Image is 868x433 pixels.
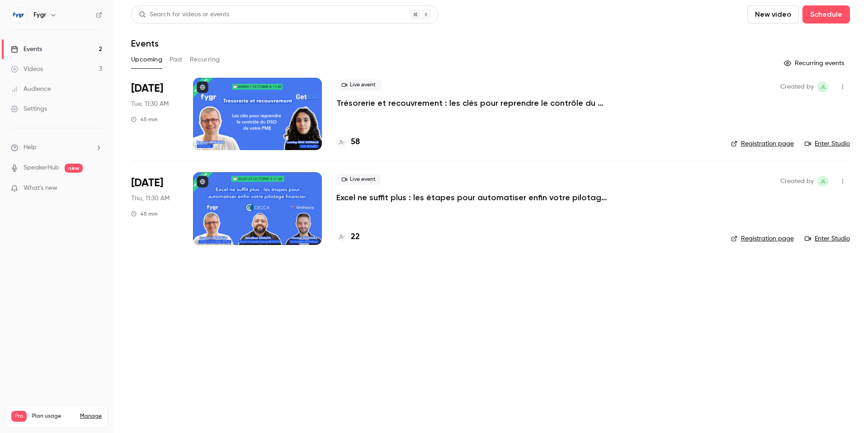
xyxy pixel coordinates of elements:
span: Created by [780,176,814,187]
span: Live event [336,174,381,185]
a: Registration page [731,234,794,243]
div: 45 min [131,210,158,217]
span: new [65,164,83,173]
span: Julie le Blanc [817,176,828,187]
img: Fygr [11,8,26,22]
span: What's new [24,184,57,193]
h4: 22 [351,231,360,243]
button: Recurring [190,52,220,67]
span: Jl [820,176,826,187]
span: Jl [820,81,826,92]
button: Recurring events [780,56,850,71]
li: help-dropdown-opener [11,143,102,152]
h1: Events [131,38,159,49]
span: Tue, 11:30 AM [131,99,169,108]
button: Schedule [802,5,850,24]
button: Past [170,52,183,67]
span: Julie le Blanc [817,81,828,92]
div: Search for videos or events [139,10,229,19]
div: Videos [11,65,43,74]
div: Settings [11,104,47,113]
div: 45 min [131,116,158,123]
span: Pro [11,411,27,422]
iframe: Noticeable Trigger [91,184,102,193]
a: SpeakerHub [24,163,59,173]
h4: 58 [351,136,360,148]
div: Oct 7 Tue, 11:30 AM (Europe/Paris) [131,78,179,150]
a: Enter Studio [805,139,850,148]
span: Created by [780,81,814,92]
a: Excel ne suffit plus : les étapes pour automatiser enfin votre pilotage financier. [336,192,608,203]
div: Audience [11,85,51,94]
button: Upcoming [131,52,162,67]
span: Help [24,143,37,152]
a: Enter Studio [805,234,850,243]
a: 22 [336,231,360,243]
a: Trésorerie et recouvrement : les clés pour reprendre le contrôle du DSO de votre PME [336,98,608,108]
a: 58 [336,136,360,148]
a: Registration page [731,139,794,148]
span: Live event [336,80,381,90]
h6: Fygr [33,10,46,19]
span: [DATE] [131,81,163,96]
button: New video [747,5,799,24]
span: [DATE] [131,176,163,190]
a: Manage [80,413,102,420]
span: Plan usage [32,413,75,420]
span: Thu, 11:30 AM [131,194,170,203]
div: Events [11,45,42,54]
div: Oct 23 Thu, 11:30 AM (Europe/Paris) [131,172,179,245]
